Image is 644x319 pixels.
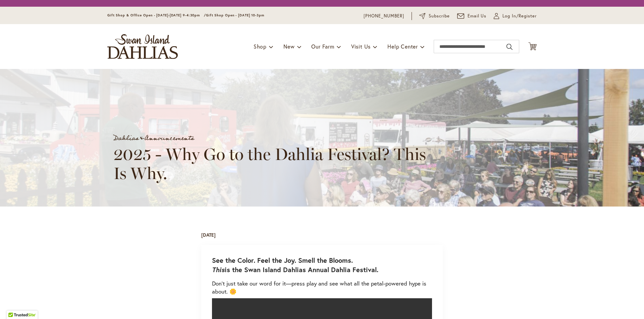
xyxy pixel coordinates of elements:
[364,13,404,19] a: [PHONE_NUMBER]
[254,43,267,50] span: Shop
[145,132,194,145] a: Announcements
[201,232,216,238] div: [DATE]
[212,265,225,274] em: This
[283,43,294,50] span: New
[429,13,450,19] span: Subscribe
[419,13,450,19] a: Subscribe
[107,34,178,59] a: store logo
[468,13,487,19] span: Email Us
[107,13,206,17] span: Gift Shop & Office Open - [DATE]-[DATE] 9-4:30pm /
[387,43,418,50] span: Help Center
[457,13,487,19] a: Email Us
[113,145,435,183] h1: 2025 - Why Go to the Dahlia Festival? This Is Why.
[311,43,334,50] span: Our Farm
[494,13,537,19] a: Log In/Register
[113,133,543,145] div: &
[351,43,371,50] span: Visit Us
[502,13,537,19] span: Log In/Register
[212,280,432,296] p: Don’t just take our word for it—press play and see what all the petal-powered hype is about. 🌼
[212,256,378,274] strong: See the Color. Feel the Joy. Smell the Blooms. is the Swan Island Dahlias Annual Dahlia Festival.
[113,132,139,145] a: Dahlias
[206,13,264,17] span: Gift Shop Open - [DATE] 10-3pm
